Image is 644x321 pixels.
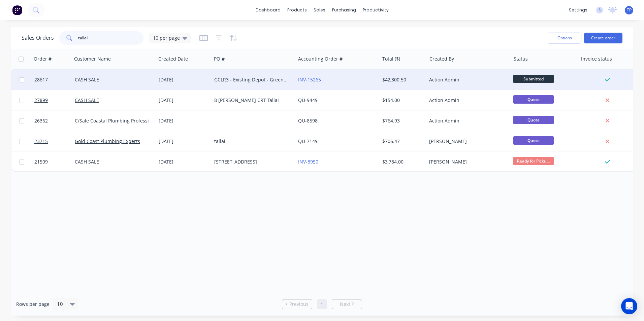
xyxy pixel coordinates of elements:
[159,76,209,83] div: [DATE]
[214,97,289,104] div: 8 [PERSON_NAME] CRT Tallai
[214,158,289,165] div: [STREET_ADDRESS]
[429,158,504,165] div: [PERSON_NAME]
[74,56,111,62] div: Customer Name
[75,97,99,103] a: CASH SALE
[332,301,362,308] a: Next page
[153,34,180,41] span: 10 per page
[382,138,422,145] div: $706.47
[75,117,178,124] a: C/Sale Coastal Plumbing Professionals Pty Ltd
[429,117,504,124] div: Action Admin
[513,75,554,83] span: Submitted
[298,97,318,103] a: QU-9449
[34,90,75,110] a: 27899
[16,301,50,308] span: Rows per page
[75,76,99,83] a: CASH SALE
[298,138,318,144] a: QU-7149
[298,158,318,165] a: INV-8950
[159,138,209,145] div: [DATE]
[34,117,48,124] span: 26362
[34,97,48,104] span: 27899
[158,56,188,62] div: Created Date
[513,116,554,124] span: Quote
[214,138,289,145] div: tallai
[382,56,400,62] div: Total ($)
[252,5,284,15] a: dashboard
[34,111,75,131] a: 26362
[429,76,504,83] div: Action Admin
[159,97,209,104] div: [DATE]
[429,97,504,104] div: Action Admin
[329,5,359,15] div: purchasing
[214,56,225,62] div: PO #
[584,33,622,43] button: Create order
[159,158,209,165] div: [DATE]
[513,157,554,165] span: Ready for Picku...
[382,158,422,165] div: $3,784.00
[310,5,329,15] div: sales
[78,31,144,45] input: Search...
[298,76,321,83] a: INV-15265
[429,138,504,145] div: [PERSON_NAME]
[581,56,612,62] div: Invoice status
[279,299,365,309] ul: Pagination
[429,56,454,62] div: Created By
[34,131,75,151] a: 23715
[621,298,637,314] div: Open Intercom Messenger
[284,5,310,15] div: products
[340,301,350,308] span: Next
[548,33,581,43] button: Options
[214,76,289,83] div: GCLR3 - Existing Depot - Green Room Balcony Balustrade
[513,136,554,145] span: Quote
[382,97,422,104] div: $154.00
[298,56,343,62] div: Accounting Order #
[12,5,22,15] img: Factory
[34,56,52,62] div: Order #
[627,7,632,13] span: TP
[34,138,48,145] span: 23715
[75,138,140,144] a: Gold Coast Plumbing Experts
[317,299,327,309] a: Page 1 is your current page
[514,56,528,62] div: Status
[34,158,48,165] span: 21509
[382,76,422,83] div: $42,300.50
[382,117,422,124] div: $764.93
[22,35,54,41] h1: Sales Orders
[282,301,312,308] a: Previous page
[159,117,209,124] div: [DATE]
[34,152,75,172] a: 21509
[359,5,392,15] div: productivity
[34,70,75,90] a: 28617
[289,301,309,308] span: Previous
[513,95,554,104] span: Quote
[566,5,591,15] div: settings
[75,158,99,165] a: CASH SALE
[298,117,318,124] a: QU-8598
[34,76,48,83] span: 28617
